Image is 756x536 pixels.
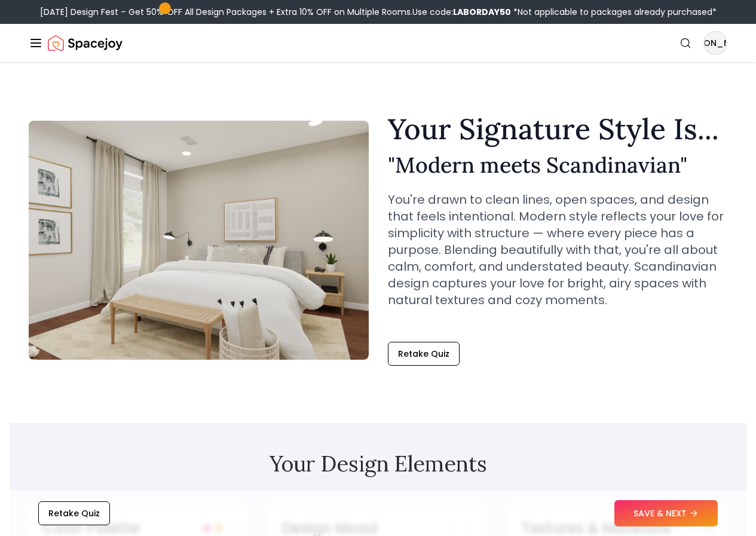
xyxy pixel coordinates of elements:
[29,121,369,360] img: Modern meets Scandinavian Style Example
[48,31,123,55] img: Spacejoy Logo
[29,24,727,62] nav: Global
[38,501,110,525] button: Retake Quiz
[388,342,460,366] button: Retake Quiz
[29,452,727,476] h2: Your Design Elements
[412,6,511,18] span: Use code:
[40,6,717,18] div: [DATE] Design Fest – Get 50% OFF All Design Packages + Extra 10% OFF on Multiple Rooms.
[388,153,728,177] h2: " Modern meets Scandinavian "
[703,31,727,55] button: [PERSON_NAME]
[705,32,726,54] span: [PERSON_NAME]
[388,191,728,308] p: You're drawn to clean lines, open spaces, and design that feels intentional. Modern style reflect...
[614,500,718,526] button: SAVE & NEXT
[48,31,123,55] a: Spacejoy
[453,6,511,18] b: LABORDAY50
[388,115,728,143] h1: Your Signature Style Is...
[511,6,717,18] span: *Not applicable to packages already purchased*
